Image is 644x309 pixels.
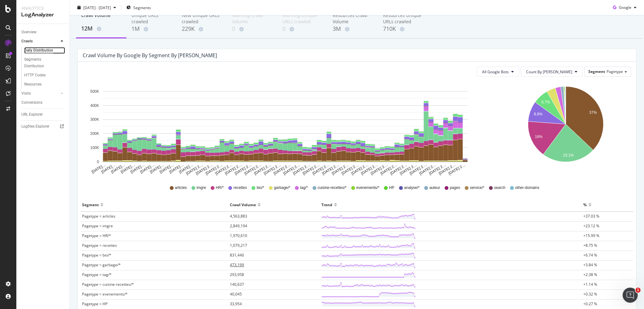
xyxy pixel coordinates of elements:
[450,185,460,190] span: pages
[383,12,423,25] div: Resources Unique URLs crawled
[588,69,605,74] span: Segment
[501,82,630,176] svg: A chart.
[526,69,572,74] span: Count By Day
[21,29,65,36] a: Overview
[230,200,256,210] div: Crawl Volume
[636,288,641,293] span: 1
[494,185,505,190] span: search
[321,200,332,210] div: Trend
[356,185,379,190] span: evenements/*
[82,262,121,268] span: Pagetype = garbage/*
[583,262,597,268] span: +3.84 %
[583,223,599,229] span: +23.12 %
[282,12,323,25] div: Warning Unique URLs crawled
[82,252,111,258] span: Pagetype = bio/*
[82,282,134,287] span: Pagetype = cuisine-recettes/*
[583,272,597,277] span: +2.38 %
[24,56,59,69] div: Segments Distribution
[404,185,419,190] span: analyse/*
[83,82,488,176] svg: A chart.
[82,233,111,238] span: Pagetype = HR/*
[182,12,222,25] div: New Unique URLs crawled
[82,223,113,229] span: Pagetype = imgre
[230,301,242,306] span: 33,954
[429,185,440,190] span: auteur
[82,272,112,277] span: Pagetype = tag/*
[97,160,99,164] text: 0
[82,243,117,248] span: Pagetype = recettes
[521,67,583,77] button: Count By [PERSON_NAME]
[535,135,542,139] text: 16%
[21,111,65,118] a: URL Explorer
[230,233,247,238] span: 1,970,610
[482,69,509,74] span: All Google Bots
[24,72,65,79] a: HTTP Codes
[583,243,597,248] span: +8.75 %
[82,301,108,306] span: Pagetype = HP
[83,52,217,58] div: Crawl Volume by google by Segment by [PERSON_NAME]
[230,262,244,268] span: 473,199
[90,89,99,94] text: 500K
[175,185,187,190] span: articles
[389,185,394,190] span: HP
[24,72,46,79] div: HTTP Codes
[75,3,119,13] button: [DATE] - [DATE]
[82,200,99,210] div: Segment
[124,3,153,13] button: Segments
[583,282,597,287] span: +1.14 %
[230,272,244,277] span: 293,958
[90,118,99,122] text: 300K
[515,185,539,190] span: other-domains
[131,25,172,33] div: 1M
[83,5,111,10] span: [DATE] - [DATE]
[90,103,99,108] text: 400K
[610,3,639,13] button: Google
[21,5,64,11] div: Analytics
[583,301,597,306] span: +0.27 %
[534,112,542,117] text: 8.8%
[81,12,121,24] div: Crawl Volume
[583,233,599,238] span: +15.99 %
[21,99,42,106] div: Conversions
[230,243,247,248] span: 1,079,217
[619,5,631,10] span: Google
[623,288,638,303] iframe: Intercom live chat
[230,252,244,258] span: 831,440
[24,47,65,54] a: Daily Distribution
[477,67,519,77] button: All Google Bots
[24,56,65,69] a: Segments Distribution
[318,185,347,190] span: cuisine-recettes/*
[583,252,597,258] span: +6.74 %
[24,81,42,88] div: Resources
[21,123,49,130] div: Logfiles Explorer
[232,25,272,33] div: 0
[583,213,599,219] span: +37.03 %
[563,153,574,157] text: 23.1%
[182,25,222,33] div: 229K
[82,213,115,219] span: Pagetype = articles
[583,200,587,210] div: %
[583,291,597,297] span: +0.32 %
[21,90,31,97] div: Visits
[24,81,65,88] a: Resources
[21,11,64,19] div: LogAnalyzer
[131,12,172,25] div: Unique URLs crawled
[300,185,308,190] span: tag/*
[21,99,65,106] a: Conversions
[21,90,59,97] a: Visits
[333,25,373,33] div: 3M
[230,213,247,219] span: 4,563,883
[21,123,65,130] a: Logfiles Explorer
[232,12,272,25] div: Warning Crawl Volume
[541,100,550,105] text: 6.7%
[24,47,53,54] div: Daily Distribution
[21,29,36,36] div: Overview
[197,185,206,190] span: imgre
[90,146,99,150] text: 100K
[230,291,242,297] span: 40,045
[21,111,43,118] div: URL Explorer
[333,12,373,25] div: Resources Crawl Volume
[81,25,121,33] div: 12M
[90,131,99,136] text: 200K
